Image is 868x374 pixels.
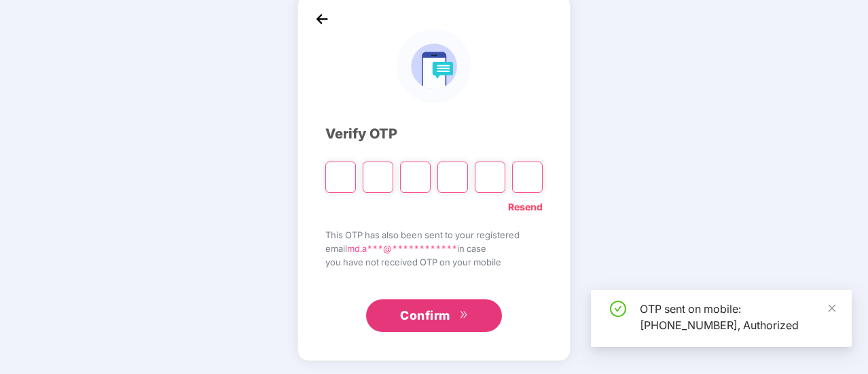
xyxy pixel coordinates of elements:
input: Please enter verification code. Digit 1 [325,162,356,193]
img: back_icon [312,9,332,29]
span: email in case [325,242,543,255]
img: logo [397,29,471,103]
input: Digit 3 [400,162,431,193]
span: close [827,303,837,313]
span: double-right [459,310,468,321]
span: you have not received OTP on your mobile [325,255,543,269]
div: OTP sent on mobile: [PHONE_NUMBER], Authorized [640,301,835,333]
button: Confirmdouble-right [366,299,502,332]
span: check-circle [610,301,626,317]
input: Digit 4 [437,162,468,193]
input: Digit 2 [363,162,393,193]
a: Resend [508,200,543,214]
input: Digit 5 [475,162,505,193]
span: This OTP has also been sent to your registered [325,228,543,242]
div: Verify OTP [325,124,543,145]
input: Digit 6 [512,162,543,193]
span: Confirm [400,306,450,325]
